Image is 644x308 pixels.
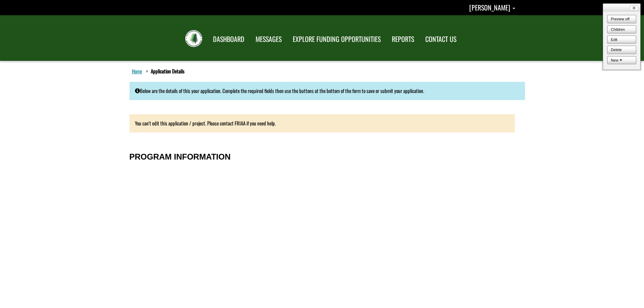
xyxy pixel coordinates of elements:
[129,145,515,299] fieldset: PROGRAM INFORMATION
[469,2,510,13] span: [PERSON_NAME]
[630,5,638,10] a: Close
[607,15,633,23] button: Preview off
[129,82,525,100] div: Below are the details of this your application. Complete the required fields then use the buttons...
[129,152,515,161] h3: PROGRAM INFORMATION
[185,30,202,47] img: FRIAA Submissions Portal
[607,56,625,64] button: New
[144,68,185,75] li: Application Details
[288,31,386,48] a: EXPLORE FUNDING OPPORTUNITIES
[251,31,287,48] a: MESSAGES
[420,31,461,48] a: CONTACT US
[387,31,419,48] a: REPORTS
[607,46,625,53] button: Delete
[130,67,143,75] a: Home
[469,2,515,13] a: Rob Zombie
[207,29,461,48] nav: Main Navigation
[607,36,621,43] button: Edit
[208,31,249,48] a: DASHBOARD
[607,26,628,33] button: Children
[129,114,515,132] div: You can't edit this application / project. Please contact FRIAA if you need help.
